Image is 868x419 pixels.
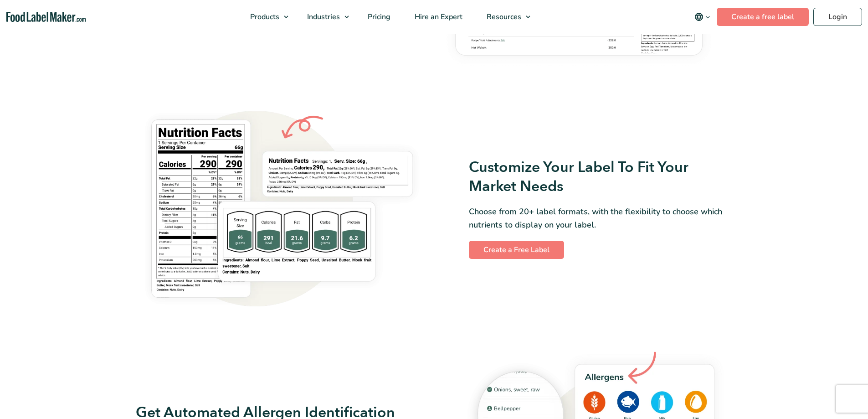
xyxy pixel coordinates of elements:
span: Hire an Expert [412,12,463,22]
p: Choose from 20+ label formats, with the flexibility to choose which nutrients to display on your ... [469,205,733,232]
a: Create a free label [717,8,809,26]
span: Pricing [365,12,391,22]
h3: Customize Your Label To Fit Your Market Needs [469,158,733,196]
span: Resources [484,12,522,22]
a: Login [813,8,862,26]
a: Create a Free Label [469,241,564,259]
span: Industries [304,12,341,22]
span: Products [247,12,280,22]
